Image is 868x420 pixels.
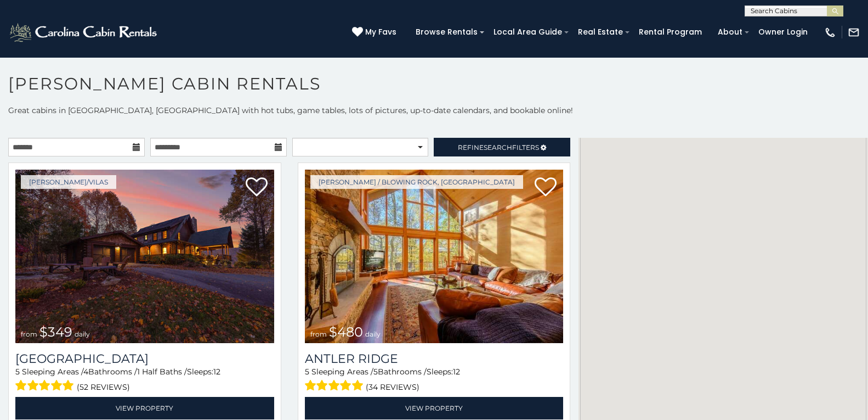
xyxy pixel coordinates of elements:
span: 5 [373,367,378,377]
a: Add to favorites [535,176,557,199]
span: Search [484,143,512,152]
a: Add to favorites [246,176,268,199]
span: from [21,330,37,338]
span: 1 Half Baths / [137,367,187,377]
a: Local Area Guide [488,24,568,41]
span: (52 reviews) [77,380,130,394]
a: from $480 daily [305,170,564,343]
img: mail-regular-white.png [848,26,860,38]
a: [PERSON_NAME]/Vilas [21,175,116,189]
a: Owner Login [753,24,813,41]
img: White-1-2.png [8,21,160,43]
span: daily [365,330,381,338]
span: 5 [305,367,309,377]
span: $349 [39,324,72,340]
a: View Property [15,397,274,419]
a: View Property [305,397,564,419]
a: About [712,24,748,41]
img: 1756500887_thumbnail.jpeg [15,170,274,343]
a: Rental Program [633,24,707,41]
a: Browse Rentals [410,24,483,41]
a: My Favs [352,26,399,38]
img: phone-regular-white.png [824,26,836,38]
span: 4 [83,367,88,377]
a: Real Estate [572,24,628,41]
span: Refine Filters [458,143,539,152]
span: 12 [213,367,220,377]
a: Antler Ridge [305,351,564,366]
span: 12 [453,367,460,377]
span: My Favs [365,26,396,38]
h3: Diamond Creek Lodge [15,351,274,366]
span: (34 reviews) [366,380,419,394]
span: from [310,330,327,338]
span: 5 [15,367,20,377]
div: Sleeping Areas / Bathrooms / Sleeps: [305,366,564,394]
div: Sleeping Areas / Bathrooms / Sleeps: [15,366,274,394]
a: [GEOGRAPHIC_DATA] [15,351,274,366]
a: RefineSearchFilters [434,138,570,156]
a: from $349 daily [15,170,274,343]
span: $480 [329,324,363,340]
a: [PERSON_NAME] / Blowing Rock, [GEOGRAPHIC_DATA] [310,175,523,189]
img: 1714397585_thumbnail.jpeg [305,170,564,343]
span: daily [75,330,90,338]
